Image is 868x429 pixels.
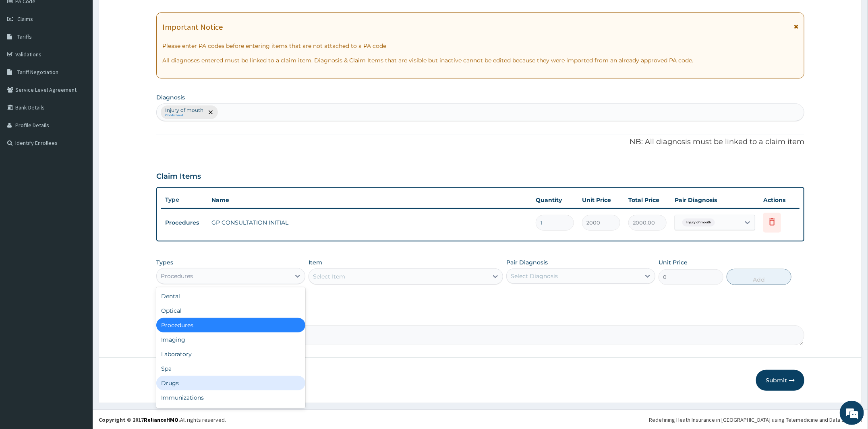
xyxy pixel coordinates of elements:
[756,370,804,391] button: Submit
[156,390,305,405] div: Immunizations
[659,258,688,266] label: Unit Price
[309,258,322,266] label: Item
[47,101,111,183] span: We're online!
[17,33,32,40] span: Tariffs
[17,68,58,76] span: Tariff Negotiation
[727,269,791,285] button: Add
[511,272,558,280] div: Select Diagnosis
[313,272,345,280] div: Select Item
[156,259,173,266] label: Types
[161,192,207,207] th: Type
[4,220,153,248] textarea: Type your message and hit 'Enter'
[156,172,201,181] h3: Claim Items
[156,332,305,347] div: Imaging
[42,45,135,56] div: Chat with us now
[156,361,305,376] div: Spa
[161,215,207,230] td: Procedures
[165,113,203,118] small: Confirmed
[161,272,193,280] div: Procedures
[207,214,532,231] td: GP CONSULTATION INITIAL
[624,192,671,208] th: Total Price
[156,405,305,419] div: Others
[162,56,798,64] p: All diagnoses entered must be linked to a claim item. Diagnosis & Claim Items that are visible bu...
[156,314,804,321] label: Comment
[162,42,798,50] p: Please enter PA codes before entering items that are not attached to a PA code
[156,137,804,147] p: NB: All diagnosis must be linked to a claim item
[132,4,151,23] div: Minimize live chat window
[144,416,178,423] a: RelianceHMO
[156,376,305,390] div: Drugs
[207,109,214,116] span: remove selection option
[156,303,305,318] div: Optical
[156,318,305,332] div: Procedures
[682,219,715,227] span: Injury of mouth
[17,15,33,23] span: Claims
[15,40,33,60] img: d_794563401_company_1708531726252_794563401
[649,416,862,424] div: Redefining Heath Insurance in [GEOGRAPHIC_DATA] using Telemedicine and Data Science!
[162,23,223,31] h1: Important Notice
[671,192,759,208] th: Pair Diagnosis
[207,192,532,208] th: Name
[506,258,548,266] label: Pair Diagnosis
[532,192,578,208] th: Quantity
[156,347,305,361] div: Laboratory
[759,192,800,208] th: Actions
[156,289,305,303] div: Dental
[156,93,185,101] label: Diagnosis
[165,107,203,113] p: Injury of mouth
[99,416,180,423] strong: Copyright © 2017 .
[578,192,624,208] th: Unit Price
